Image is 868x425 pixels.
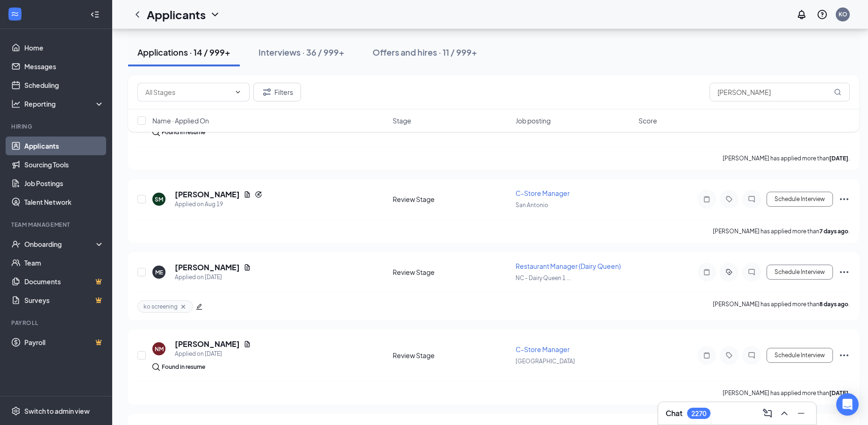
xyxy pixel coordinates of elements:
[794,406,809,421] button: Minimize
[244,191,251,198] svg: Document
[132,9,143,20] svg: ChevronLeft
[24,76,104,94] a: Scheduling
[137,46,230,58] div: Applications · 14 / 999+
[261,86,273,98] svg: Filter
[145,87,230,97] input: All Stages
[779,408,790,419] svg: ChevronUp
[234,88,242,96] svg: ChevronDown
[196,303,202,310] span: edit
[24,155,104,174] a: Sourcing Tools
[24,253,104,272] a: Team
[373,46,477,58] div: Offers and hires · 11 / 999+
[839,194,850,205] svg: Ellipses
[819,228,848,235] b: 7 days ago
[762,408,773,419] svg: ComposeMessage
[90,10,100,19] svg: Collapse
[175,200,262,209] div: Applied on Aug 19
[175,339,240,349] h5: [PERSON_NAME]
[155,345,164,353] div: NM
[162,362,205,372] div: Found in resume
[516,189,570,197] span: C-Store Manager
[24,333,104,352] a: PayrollCrown
[179,303,187,310] svg: Cross
[155,268,163,276] div: ME
[155,195,163,203] div: SM
[710,83,850,101] input: Search in applications
[516,274,571,281] span: NC - Dairy Queen 1 ...
[24,239,96,249] div: Onboarding
[701,195,712,203] svg: Note
[175,349,251,359] div: Applied on [DATE]
[24,57,104,76] a: Messages
[724,352,735,359] svg: Tag
[516,202,548,209] span: San Antonio
[829,155,848,162] b: [DATE]
[253,83,301,101] button: Filter Filters
[152,363,160,371] img: search.bf7aa3482b7795d4f01b.svg
[11,239,21,249] svg: UserCheck
[516,345,570,353] span: C-Store Manager
[24,272,104,291] a: DocumentsCrown
[175,273,251,282] div: Applied on [DATE]
[767,348,833,363] button: Schedule Interview
[393,116,411,125] span: Stage
[11,99,21,108] svg: Analysis
[819,301,848,308] b: 8 days ago
[393,194,510,204] div: Review Stage
[839,350,850,361] svg: Ellipses
[244,340,251,348] svg: Document
[258,46,344,58] div: Interviews · 36 / 999+
[516,116,551,125] span: Job posting
[723,154,850,162] p: [PERSON_NAME] has applied more than .
[11,122,102,130] div: Hiring
[817,9,828,20] svg: QuestionInfo
[796,408,807,419] svg: Minimize
[175,262,240,273] h5: [PERSON_NAME]
[724,195,735,203] svg: Tag
[767,192,833,207] button: Schedule Interview
[746,195,757,203] svg: ChatInactive
[836,393,859,416] div: Open Intercom Messenger
[255,191,262,198] svg: Reapply
[691,410,706,418] div: 2270
[746,352,757,359] svg: ChatInactive
[11,319,102,327] div: Payroll
[393,267,510,277] div: Review Stage
[244,264,251,271] svg: Document
[724,268,735,276] svg: ActiveTag
[760,406,775,421] button: ComposeMessage
[713,227,850,235] p: [PERSON_NAME] has applied more than .
[701,268,712,276] svg: Note
[175,189,240,200] h5: [PERSON_NAME]
[829,389,848,396] b: [DATE]
[24,38,104,57] a: Home
[24,291,104,310] a: SurveysCrown
[209,9,221,20] svg: ChevronDown
[11,221,102,229] div: Team Management
[701,352,712,359] svg: Note
[24,193,104,211] a: Talent Network
[393,351,510,360] div: Review Stage
[767,265,833,280] button: Schedule Interview
[24,406,90,416] div: Switch to admin view
[666,408,682,418] h3: Chat
[723,389,850,397] p: [PERSON_NAME] has applied more than .
[152,116,209,125] span: Name · Applied On
[24,99,105,108] div: Reporting
[839,10,847,18] div: KO
[516,358,575,365] span: [GEOGRAPHIC_DATA]
[777,406,792,421] button: ChevronUp
[24,174,104,193] a: Job Postings
[516,262,621,270] span: Restaurant Manager (Dairy Queen)
[834,88,841,96] svg: MagnifyingGlass
[10,9,20,19] svg: WorkstreamLogo
[24,137,104,155] a: Applicants
[796,9,807,20] svg: Notifications
[11,406,21,416] svg: Settings
[713,300,850,313] p: [PERSON_NAME] has applied more than .
[147,7,206,22] h1: Applicants
[638,116,657,125] span: Score
[839,267,850,278] svg: Ellipses
[746,268,757,276] svg: ChatInactive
